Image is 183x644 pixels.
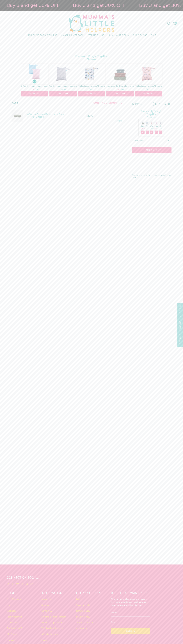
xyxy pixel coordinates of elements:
span: $33.90 [29,88,34,90]
a: Complete All Day Silicone Bento Lunch Box Bundle [106,85,134,87]
a: Privacy Policy [76,615,90,618]
h2: JOIN THE MUMMA TRIBE! [111,591,150,596]
strong: Buy 3 and get 30% OFF [73,2,126,9]
a: SALE [149,32,158,38]
a: Food Catchers [7,598,21,601]
a: Feeding Range [86,32,106,38]
span: Lunchware & Play [108,34,129,36]
a: Wet Bag | Large, waterproof & durable with zip - Sloth [145,125,149,127]
a: 1 [172,15,178,32]
span: Shop by Age [133,34,147,36]
a: FAQs [76,598,82,601]
strong: Sign-up to receive awesome parent-hacks for mealtimes as well as great deals, offers and other di... [111,598,147,607]
input: Quantity field - 4 Section Silicone Bento Lunch Box - Olive Green [113,113,125,119]
em: Shipping, taxes, and discount codes are calculated at checkout [132,174,171,179]
a: Mumma's Family Recipes [41,615,66,618]
a: Wet Bag | Large, waterproof & durable with zip - Rainbows [150,125,154,127]
a: Contact Us [41,609,52,612]
span: 1 [175,22,177,24]
span: $16.95 [159,128,164,130]
a: Mumma's Tips and Hacks [41,621,67,624]
a: Shop by Age [131,32,149,38]
ul: Product carousel list [141,121,163,134]
a: Gift Guide [7,633,17,636]
h2: HELP & SUPPORT [76,591,107,596]
span: $109.85 [114,88,120,90]
strong: Buy 3 and get 30% OFF [7,2,60,9]
span: $29.95 [35,88,40,90]
h2: CONNECT ON SOCIAL [7,576,176,581]
span: $16.95 [60,88,65,90]
h2: INFORMATION [41,591,72,596]
div: Click to open Judge.me floating reviews tab [177,303,183,347]
button: Check Out [132,147,171,153]
span: Feeding Range [88,34,104,36]
a: Shipping Policy [76,604,92,607]
div: Click to add [18,58,165,61]
a: Wet Bag | Large, waterproof & durable with zip - Pebble Grey [159,125,162,127]
a: 4 Section Silicone Bento Lunch Box - Olive Green [12,110,23,122]
ul: Product carousel list [21,63,163,97]
span: $49.95 [86,115,93,117]
a: Smocks [7,604,14,607]
img: Mumma’s Little Helpers [69,15,114,32]
span: $109.85 [141,128,147,130]
a: About Us [41,598,51,601]
a: 4 Section Silicone Bento Lunch Box - [PERSON_NAME] [27,113,64,119]
a: Loved By [41,639,51,642]
a: Wholesale & Stockists [41,627,63,630]
summary: Add order notes [132,138,171,143]
a: 2 x Wet Bag | Large, waterproof & durable with zip - Bundle [21,85,48,87]
a: Contact Us [76,627,87,630]
a: Bundle & SAVE [7,627,22,630]
a: Remove [115,120,122,122]
h2: Frequently Bought Together [138,110,165,116]
span: $16.95 [89,88,94,90]
span: $49.95 AUD [153,102,171,106]
a: Lunchware & Play [106,32,131,38]
input: Email [111,619,150,626]
span: $16.95 [145,128,150,130]
span: Join [126,630,132,633]
span: $33.90 [154,128,159,130]
a: Reviews [41,604,50,607]
h2: SHOP [7,591,37,596]
a: Feeding Range [7,615,22,618]
span: $16.95 [146,88,151,90]
button: Decrease button quantity - 4 Section Silicone Bento Lunch Box - Olive Green [113,113,117,119]
input: Name [111,609,150,617]
a: Wet Bag | Large, waterproof & durable with zip - Rainbows [135,85,162,87]
a: Wet Bag | Large, waterproof & durable with zip - Pebble Grey [49,85,77,87]
span: Subtotal [132,103,143,105]
div: Click to add [138,116,165,119]
h1: Cart [12,102,19,105]
a: High Chair Food Catchers [25,32,59,38]
span: $16.95 [150,128,155,130]
a: Refund Policy [76,609,90,612]
a: Terms of Service [76,621,93,624]
span: Continue Shopping [93,102,123,104]
span: SALE [151,34,156,36]
button: Join [111,628,150,634]
h2: Frequently Bought Together [18,55,165,58]
span: Smocks & Wet Bags [61,34,84,36]
a: 2 x Wet Bag | Large, waterproof & durable with zip - Bundle [154,125,158,127]
span: $99.95 [121,88,126,90]
span: High Chair Food Catchers [27,34,57,36]
a: Shop All [7,639,15,642]
a: Smocks & Wet Bags [59,32,86,38]
button: Increase button quantity - 4 Section Silicone Bento Lunch Box - Olive Green [120,113,125,119]
a: Wet Bag | Large, waterproof & durable with zip - Sloth [78,85,105,87]
a: Wet Bags [7,609,16,612]
a: Continue Shopping [91,100,125,106]
a: Complete All Day Silicone Bento Lunch Box Bundle [141,125,145,127]
a: Affiliate Program [41,633,58,636]
iframe: PayPal-paypal [132,159,171,166]
a: Lunchboxes [7,621,19,624]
